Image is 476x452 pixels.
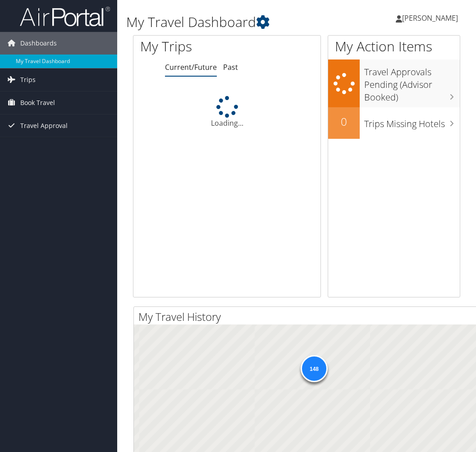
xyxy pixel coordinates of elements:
[165,62,217,72] a: Current/Future
[364,113,460,130] h3: Trips Missing Hotels
[301,355,328,382] div: 148
[402,13,458,23] span: [PERSON_NAME]
[126,13,353,32] h1: My Travel Dashboard
[328,59,460,107] a: Travel Approvals Pending (Advisor Booked)
[328,114,360,129] h2: 0
[133,96,320,128] div: Loading...
[223,62,238,72] a: Past
[20,32,57,55] span: Dashboards
[364,61,460,104] h3: Travel Approvals Pending (Advisor Booked)
[20,114,68,137] span: Travel Approval
[328,37,460,56] h1: My Action Items
[20,68,36,91] span: Trips
[396,5,467,32] a: [PERSON_NAME]
[20,6,110,27] img: airportal-logo.png
[328,107,460,139] a: 0Trips Missing Hotels
[20,91,55,114] span: Book Travel
[140,37,236,56] h1: My Trips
